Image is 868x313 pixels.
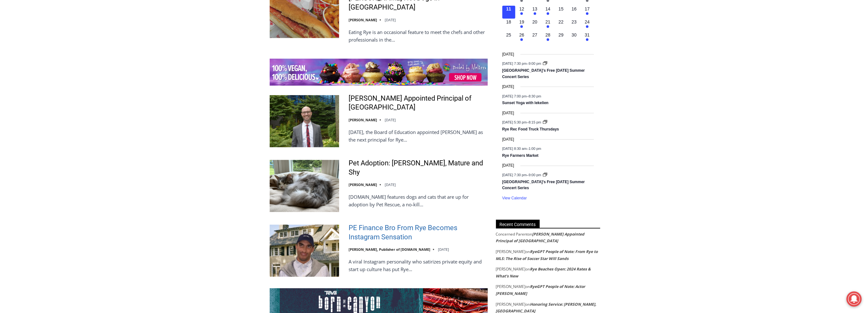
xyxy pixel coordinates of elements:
a: RyeGPT People of Note: Actor [PERSON_NAME] [496,284,585,296]
time: 15 [558,6,563,11]
time: [DATE] [502,84,514,90]
time: 14 [545,6,550,11]
time: 26 [519,32,524,37]
button: 30 [568,32,581,45]
time: – [502,147,541,151]
time: 16 [572,6,577,11]
time: 13 [532,6,537,11]
time: [DATE] [502,110,514,116]
p: [DATE], the Board of Education appointed [PERSON_NAME] as the next principal for Rye… [349,128,488,143]
time: 23 [572,19,577,24]
button: 27 [528,32,541,45]
span: 8:15 pm [529,121,541,124]
em: Has events [586,12,588,15]
em: Has events [586,38,588,41]
time: [DATE] [502,51,514,57]
h4: Book [PERSON_NAME]'s Good Humor for Your Event [193,7,221,24]
a: [PERSON_NAME] [349,117,377,122]
em: Has events [547,25,549,28]
em: Has events [534,12,536,15]
p: A viral Instagram personality who satirizes private equity and start up culture has put Rye… [349,258,488,273]
a: Book [PERSON_NAME]'s Good Humor for Your Event [188,2,229,29]
time: 20 [532,19,537,24]
button: 26 Has events [515,32,528,45]
time: 27 [532,32,537,37]
a: Rye Farmers Market [502,153,539,158]
time: 18 [506,19,511,24]
a: [PERSON_NAME] [349,182,377,187]
a: RyeGPT People of Note: From Rye to MLS: The Rise of Soccer Star Will Sands [496,249,598,261]
button: 22 [555,19,568,32]
a: Sunset Yoga with Iekelien [502,101,549,106]
time: – [502,121,542,124]
time: – [502,94,541,98]
span: [PERSON_NAME] [496,302,526,307]
span: Intern @ [DOMAIN_NAME] [166,63,294,77]
img: Pet Adoption: Mona, Mature and Shy [270,160,339,212]
span: [DATE] 7:00 pm [502,94,527,98]
button: 21 Has events [541,19,554,32]
button: 25 [502,32,515,45]
a: Intern @ [DOMAIN_NAME] [152,62,307,79]
button: 18 [502,19,515,32]
span: 9:00 pm [529,62,541,66]
div: "The first chef I interviewed talked about coming to [GEOGRAPHIC_DATA] from [GEOGRAPHIC_DATA] in ... [160,0,299,62]
button: 13 Has events [528,6,541,19]
em: Has events [520,25,523,28]
button: 12 Has events [515,6,528,19]
span: [PERSON_NAME] [496,249,526,254]
button: 23 [568,19,581,32]
span: [DATE] 7:30 pm [502,62,527,66]
img: Baked by Melissa [270,59,488,86]
footer: on [496,231,600,244]
button: 11 [502,6,515,19]
a: Rye Rec Food Truck Thursdays [502,127,559,132]
time: 12 [519,6,524,11]
button: 14 Has events [541,6,554,19]
p: [DOMAIN_NAME] features dogs and cats that are up for adoption by Pet Rescue, a no-kill… [349,193,488,208]
em: Has events [586,25,588,28]
button: 16 [568,6,581,19]
time: – [502,173,542,177]
time: [DATE] [385,17,396,22]
em: Has events [547,38,549,41]
em: Has events [547,12,549,15]
a: [PERSON_NAME] [349,17,377,22]
button: 28 Has events [541,32,554,45]
button: 20 [528,19,541,32]
span: [PERSON_NAME] [496,266,526,272]
span: 9:00 pm [529,173,541,177]
div: Located at [STREET_ADDRESS][PERSON_NAME] [65,40,93,76]
em: Has events [520,38,523,41]
span: [DATE] 7:30 pm [502,173,527,177]
a: View Calendar [502,196,527,201]
img: PE Finance Bro From Rye Becomes Instagram Sensation [270,225,339,277]
span: [DATE] 5:30 pm [502,121,527,124]
time: [DATE] [385,182,396,187]
em: Has events [520,12,523,15]
time: 30 [572,32,577,37]
button: 24 Has events [581,19,594,32]
time: 31 [585,32,590,37]
div: No Generators on Trucks so No Noise or Pollution [42,11,157,17]
span: 1:00 pm [529,147,541,151]
span: Concerned Parent [496,231,528,237]
button: 15 [555,6,568,19]
a: Open Tues. - Sun. [PHONE_NUMBER] [0,64,64,79]
button: 17 Has events [581,6,594,19]
button: 29 [555,32,568,45]
a: PE Finance Bro From Rye Becomes Instagram Sensation [349,223,488,242]
time: [DATE] [502,137,514,143]
time: – [502,62,542,66]
a: Rye Beaches Open: 2024 Rates & What’s New [496,266,591,279]
time: [DATE] [438,247,449,252]
time: 22 [558,19,563,24]
a: [GEOGRAPHIC_DATA]’s Free [DATE] Summer Concert Series [502,68,585,79]
span: Open Tues. - Sun. [PHONE_NUMBER] [2,65,62,90]
button: 31 Has events [581,32,594,45]
footer: on [496,283,600,297]
a: [PERSON_NAME] Appointed Principal of [GEOGRAPHIC_DATA] [496,231,585,244]
time: [DATE] [385,117,396,122]
footer: on [496,266,600,279]
a: [GEOGRAPHIC_DATA]’s Free [DATE] Summer Concert Series [502,180,585,191]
